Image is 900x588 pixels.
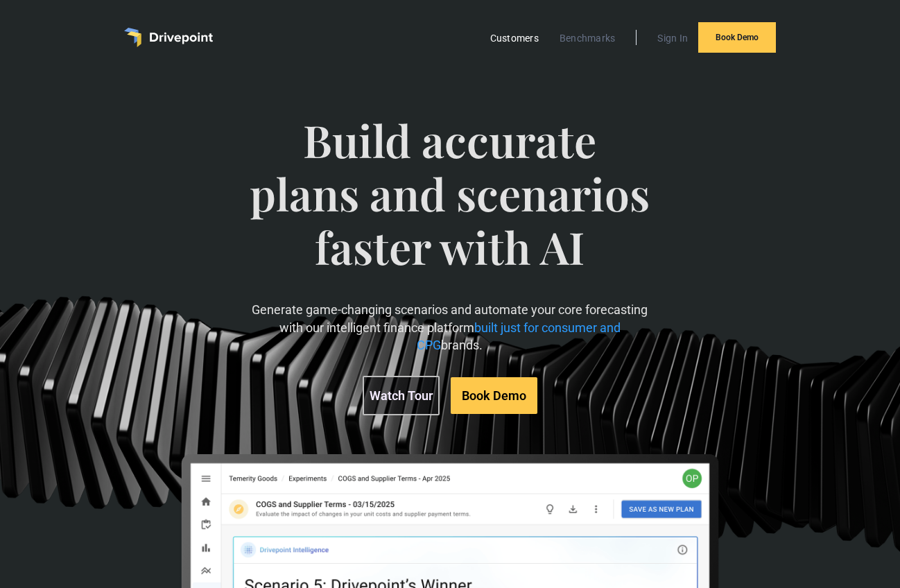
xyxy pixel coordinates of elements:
a: Book Demo [451,377,537,414]
p: Generate game-changing scenarios and automate your core forecasting with our intelligent finance ... [248,301,653,354]
a: Benchmarks [553,29,623,47]
a: Book Demo [698,22,776,53]
span: Build accurate plans and scenarios faster with AI [248,114,653,301]
a: home [124,28,213,47]
a: Sign In [650,29,695,47]
span: built just for consumer and CPG [417,320,621,352]
a: Customers [483,29,546,47]
a: Watch Tour [363,376,440,415]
